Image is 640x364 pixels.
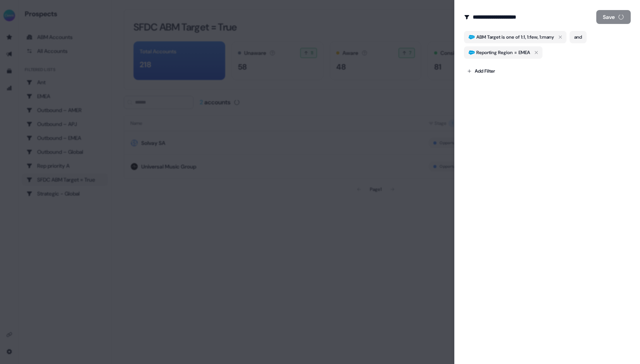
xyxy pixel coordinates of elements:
span: ABM Target is one of [476,33,554,41]
button: Add Filter [464,65,498,77]
span: 1:1, 1:few, 1:many [521,34,554,40]
span: = [514,49,517,56]
button: and [570,31,587,43]
button: Reporting Region=EMEA [464,46,542,59]
button: ABM Target is one of 1:1, 1:few, 1:many [464,31,566,43]
span: Reporting Region [476,49,513,56]
span: EMEA [519,49,530,56]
